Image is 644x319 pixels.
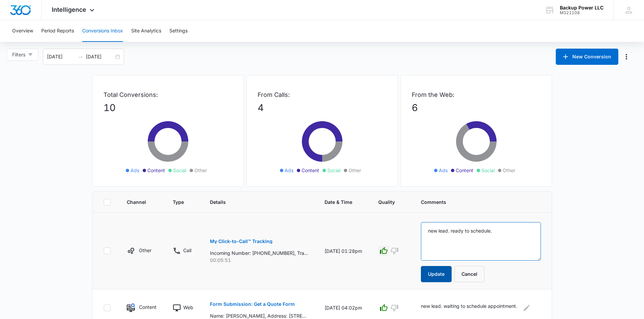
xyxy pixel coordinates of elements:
button: Edit Comments [521,302,532,313]
button: Overview [12,20,33,42]
span: Content [147,167,165,174]
span: Ads [285,167,293,174]
p: Content [139,303,156,311]
span: Quality [378,198,395,206]
p: new lead. waiting to schedule appointment. [421,302,517,313]
button: Filters [7,49,38,61]
button: Cancel [454,266,484,282]
span: Intelligence [52,6,86,13]
p: Incoming Number: [PHONE_NUMBER], Tracking Number: [PHONE_NUMBER], Ring To: [PHONE_NUMBER], Caller... [210,249,308,257]
span: Date & Time [325,198,352,206]
button: Conversions Inbox [82,20,123,42]
p: 4 [258,101,387,115]
button: New Conversion [556,49,618,65]
span: Channel [127,198,147,206]
button: Update [421,266,452,282]
span: Social [327,167,340,174]
span: Social [173,167,186,174]
div: account name [560,5,603,10]
p: 00:05:51 [210,257,308,264]
span: Other [349,167,361,174]
span: to [78,54,83,59]
p: My Click-to-Call™ Tracking [210,239,272,244]
input: End date [86,53,114,60]
div: account id [560,10,603,15]
p: Call [183,247,191,254]
span: Filters [12,51,25,58]
button: My Click-to-Call™ Tracking [210,233,272,249]
span: Content [302,167,319,174]
span: Comments [421,198,531,206]
p: Form Submission: Get a Quote Form [210,302,295,307]
input: Start date [47,53,75,60]
span: swap-right [78,54,83,59]
p: Web [183,304,193,311]
span: Details [210,198,299,206]
p: 6 [412,101,541,115]
textarea: new lead. ready to schedule. [421,222,541,261]
span: Ads [130,167,139,174]
p: From Calls: [258,90,387,99]
span: Social [481,167,495,174]
span: Type [173,198,184,206]
p: From the Web: [412,90,541,99]
td: [DATE] 01:28pm [316,213,370,289]
span: Ads [439,167,448,174]
p: Other [139,247,151,254]
button: Site Analytics [131,20,161,42]
p: Total Conversions: [103,90,233,99]
button: Settings [169,20,188,42]
p: 10 [103,101,233,115]
span: Other [503,167,515,174]
button: Manage Numbers [621,51,632,62]
button: Period Reports [41,20,74,42]
span: Other [194,167,207,174]
span: Content [456,167,473,174]
button: Form Submission: Get a Quote Form [210,296,295,312]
